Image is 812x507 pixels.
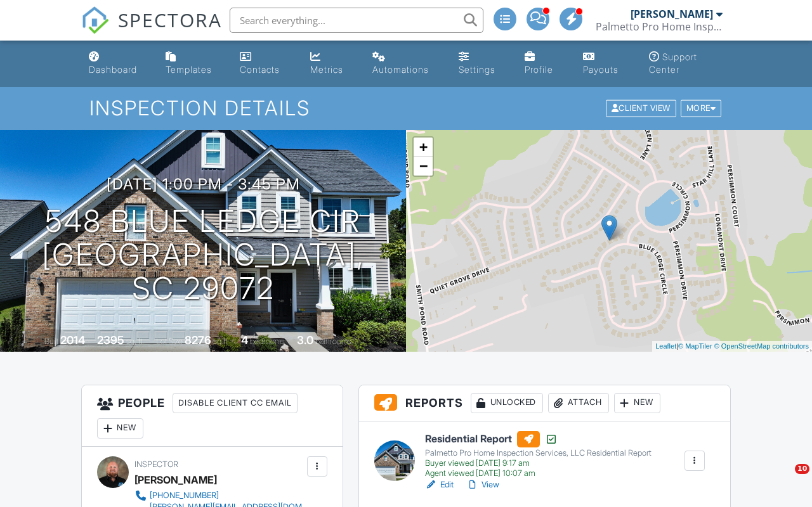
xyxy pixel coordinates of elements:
a: Zoom out [414,157,433,176]
div: Payouts [583,64,619,75]
div: New [614,393,660,413]
div: Contacts [240,64,280,75]
h6: Residential Report [425,431,652,447]
span: bathrooms [315,337,351,346]
div: | [652,341,812,352]
span: Inspector [134,459,178,469]
a: [PHONE_NUMBER] [134,489,304,502]
div: New [97,418,143,439]
div: Templates [166,64,212,75]
div: Buyer viewed [DATE] 9:17 am [425,458,652,468]
div: Automations [372,64,429,75]
h3: Reports [359,385,730,421]
div: Agent viewed [DATE] 10:07 am [425,468,652,478]
a: Metrics [305,46,357,82]
div: Support Center [649,51,697,75]
a: Payouts [578,46,634,82]
a: Company Profile [520,46,568,82]
div: Client View [606,100,676,117]
span: sq. ft. [126,337,144,346]
span: bedrooms [250,337,285,346]
div: 4 [241,333,248,347]
a: Support Center [644,46,728,82]
span: SPECTORA [118,6,222,33]
div: [PERSON_NAME] [631,8,713,20]
div: [PHONE_NUMBER] [150,491,219,501]
a: Dashboard [84,46,150,82]
h3: [DATE] 1:00 pm - 3:45 pm [107,176,300,193]
a: Residential Report Palmetto Pro Home Inspection Services, LLC Residential Report Buyer viewed [DA... [425,431,652,479]
a: © MapTiler [678,342,712,350]
a: Automations (Advanced) [367,46,443,82]
a: Templates [160,46,225,82]
a: Contacts [235,46,294,82]
div: 3.0 [297,333,313,347]
div: 2014 [60,333,85,347]
div: Attach [548,393,609,413]
a: Leaflet [655,342,676,350]
a: © OpenStreetMap contributors [714,342,809,350]
a: Edit [425,478,454,491]
span: Lot Size [156,337,183,346]
a: View [466,478,499,491]
img: The Best Home Inspection Software - Spectora [81,6,109,34]
div: Metrics [310,64,343,75]
div: 8276 [185,333,211,347]
div: [PERSON_NAME] [134,470,217,489]
h3: People [82,385,343,447]
div: More [681,100,722,117]
a: Settings [454,46,509,82]
div: Palmetto Pro Home Inspection Services, LLC [596,20,723,33]
div: Dashboard [89,64,137,75]
a: Client View [605,103,679,112]
iframe: Intercom live chat [769,464,799,494]
div: Unlocked [471,393,543,413]
span: Built [44,337,58,346]
a: SPECTORA [81,17,222,44]
span: 10 [795,464,809,474]
h1: Inspection Details [89,97,723,119]
div: Settings [459,64,495,75]
h1: 548 Blue Ledge Cir [GEOGRAPHIC_DATA], SC 29072 [20,205,386,305]
input: Search everything... [230,8,483,33]
div: Profile [525,64,553,75]
span: sq.ft. [213,337,229,346]
div: 2395 [97,333,124,347]
div: Disable Client CC Email [173,393,298,413]
div: Palmetto Pro Home Inspection Services, LLC Residential Report [425,448,652,458]
a: Zoom in [414,138,433,157]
